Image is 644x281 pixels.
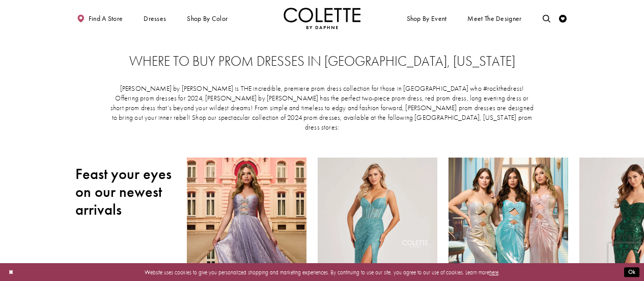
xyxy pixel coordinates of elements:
span: Meet the designer [467,15,521,22]
button: Close Dialog [5,265,17,279]
span: Shop by color [185,8,230,29]
a: Check Wishlist [557,8,569,29]
button: Submit Dialog [624,267,639,277]
a: Visit Home Page [284,8,361,29]
span: Dresses [142,8,168,29]
img: Colette by Daphne [284,8,361,29]
a: Toggle search [541,8,552,29]
a: Meet the designer [466,8,524,29]
h2: Where to buy prom dresses in [GEOGRAPHIC_DATA], [US_STATE] [91,54,553,69]
span: Shop By Event [405,8,449,29]
span: Shop By Event [407,15,447,22]
a: here [489,268,498,275]
h2: Feast your eyes on our newest arrivals [75,165,176,219]
p: [PERSON_NAME] by [PERSON_NAME] is THE incredible, premiere prom dress collection for those in [GE... [109,84,535,133]
p: Website uses cookies to give you personalized shopping and marketing experiences. By continuing t... [55,267,589,277]
span: Find a store [89,15,123,22]
span: Shop by color [187,15,228,22]
a: Find a store [75,8,125,29]
span: Dresses [144,15,166,22]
